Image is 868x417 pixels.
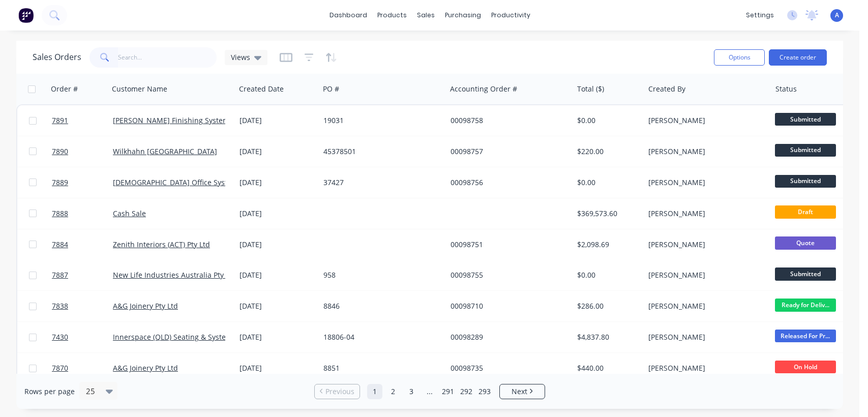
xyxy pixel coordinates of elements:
[52,291,113,321] a: 7838
[412,8,440,23] div: sales
[577,115,637,126] div: $0.00
[741,8,779,23] div: settings
[775,205,836,218] span: Draft
[52,105,113,136] a: 7891
[451,332,563,342] div: 00098289
[648,301,761,311] div: [PERSON_NAME]
[440,384,456,399] a: Page 291
[648,84,685,94] div: Created By
[323,270,436,280] div: 958
[648,270,761,280] div: [PERSON_NAME]
[52,167,113,198] a: 7889
[52,363,68,373] span: 7870
[52,229,113,260] a: 7884
[118,47,217,68] input: Search...
[323,301,436,311] div: 8846
[113,270,236,280] a: New Life Industries Australia Pty Ltd
[775,330,836,342] span: Released For Pr...
[422,384,437,399] a: Jump forward
[323,115,436,126] div: 19031
[113,363,178,373] a: A&G Joinery Pty Ltd
[451,115,563,126] div: 00098758
[577,208,637,219] div: $369,573.60
[500,386,545,397] a: Next page
[240,332,315,342] div: [DATE]
[775,236,836,249] span: Quote
[451,270,563,280] div: 00098755
[451,301,563,311] div: 00098710
[440,8,486,23] div: purchasing
[52,146,68,157] span: 7890
[51,84,78,94] div: Order #
[769,49,827,66] button: Create order
[113,332,261,342] a: Innerspace (QLD) Seating & Systems Pty Ltd
[310,384,549,399] ul: Pagination
[450,84,517,94] div: Accounting Order #
[459,384,474,399] a: Page 292
[113,301,178,311] a: A&G Joinery Pty Ltd
[240,363,315,373] div: [DATE]
[648,332,761,342] div: [PERSON_NAME]
[577,301,637,311] div: $286.00
[648,363,761,373] div: [PERSON_NAME]
[775,175,836,188] span: Submitted
[113,177,242,187] a: [DEMOGRAPHIC_DATA] Office Systems
[52,270,68,280] span: 7887
[451,177,563,188] div: 00098756
[367,384,382,399] a: Page 1 is your current page
[451,240,563,250] div: 00098751
[240,115,315,126] div: [DATE]
[714,49,765,66] button: Options
[323,84,339,94] div: PO #
[325,386,354,397] span: Previous
[315,386,360,397] a: Previous page
[231,52,250,63] span: Views
[323,146,436,157] div: 45378501
[52,198,113,229] a: 7888
[113,208,146,218] a: Cash Sale
[240,240,315,250] div: [DATE]
[18,8,34,23] img: Factory
[577,332,637,342] div: $4,837.80
[648,115,761,126] div: [PERSON_NAME]
[113,240,210,249] a: Zenith Interiors (ACT) Pty Ltd
[52,322,113,352] a: 7430
[52,260,113,290] a: 7887
[323,332,436,342] div: 18806-04
[451,363,563,373] div: 00098735
[33,52,81,62] h1: Sales Orders
[52,332,68,342] span: 7430
[512,386,527,397] span: Next
[648,177,761,188] div: [PERSON_NAME]
[775,299,836,311] span: Ready for Deliv...
[52,115,68,126] span: 7891
[112,84,167,94] div: Customer Name
[323,363,436,373] div: 8851
[52,136,113,167] a: 7890
[113,115,233,125] a: [PERSON_NAME] Finishing Systems
[648,208,761,219] div: [PERSON_NAME]
[240,208,315,219] div: [DATE]
[577,240,637,250] div: $2,098.69
[577,363,637,373] div: $440.00
[404,384,419,399] a: Page 3
[648,240,761,250] div: [PERSON_NAME]
[52,353,113,383] a: 7870
[113,146,217,156] a: Wilkhahn [GEOGRAPHIC_DATA]
[451,146,563,157] div: 00098757
[372,8,412,23] div: products
[240,301,315,311] div: [DATE]
[775,113,836,126] span: Submitted
[324,8,372,23] a: dashboard
[52,301,68,311] span: 7838
[239,84,284,94] div: Created Date
[240,146,315,157] div: [DATE]
[486,8,535,23] div: productivity
[385,384,401,399] a: Page 2
[240,177,315,188] div: [DATE]
[323,177,436,188] div: 37427
[52,177,68,188] span: 7889
[775,84,797,94] div: Status
[577,177,637,188] div: $0.00
[52,208,68,219] span: 7888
